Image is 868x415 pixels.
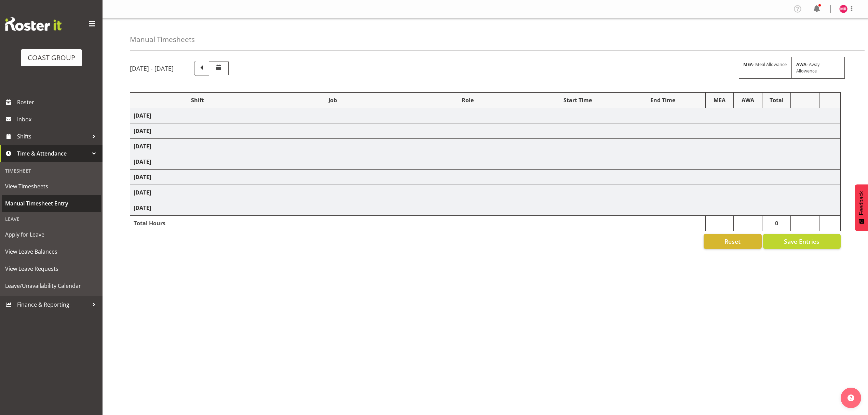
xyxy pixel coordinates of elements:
span: Feedback [858,191,865,215]
div: - Away Allowence [792,57,845,79]
a: Apply for Leave [2,226,101,243]
img: Rosterit website logo [5,17,62,31]
span: View Leave Requests [5,264,97,274]
td: [DATE] [130,108,841,123]
span: Apply for Leave [5,229,97,240]
a: View Leave Requests [2,260,101,277]
td: Total Hours [130,216,265,231]
div: End Time [624,96,702,104]
button: Reset [704,234,762,249]
td: [DATE] [130,154,841,170]
strong: AWA [796,61,806,67]
span: Finance & Reporting [17,299,89,310]
div: Start Time [539,96,616,104]
td: [DATE] [130,200,841,216]
img: mathew-rolle10807.jpg [839,5,847,13]
span: Shifts [17,131,89,142]
span: Leave/Unavailability Calendar [5,281,97,291]
td: [DATE] [130,170,841,185]
div: COAST GROUP [28,53,75,63]
div: AWA [737,96,759,104]
img: help-xxl-2.png [847,394,854,401]
a: Manual Timesheet Entry [2,195,101,212]
td: [DATE] [130,185,841,200]
strong: MEA [743,61,753,67]
td: [DATE] [130,139,841,154]
div: Role [404,96,531,104]
div: Leave [2,212,101,226]
a: View Leave Balances [2,243,101,260]
h5: [DATE] - [DATE] [130,65,174,72]
span: Reset [724,237,741,246]
a: View Timesheets [2,178,101,195]
div: Timesheet [2,164,101,178]
a: Leave/Unavailability Calendar [2,277,101,294]
button: Save Entries [763,234,841,249]
div: Shift [134,96,261,104]
span: Save Entries [784,237,819,246]
button: Feedback - Show survey [855,184,868,231]
span: View Timesheets [5,181,97,191]
td: 0 [762,216,791,231]
span: Time & Attendance [17,148,89,159]
div: - Meal Allowance [739,57,792,79]
h4: Manual Timesheets [130,36,195,43]
td: [DATE] [130,123,841,139]
div: MEA [709,96,730,104]
span: Roster [17,97,99,107]
div: Total [766,96,787,104]
span: View Leave Balances [5,246,97,257]
div: Job [269,96,396,104]
span: Inbox [17,114,99,124]
span: Manual Timesheet Entry [5,198,97,209]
